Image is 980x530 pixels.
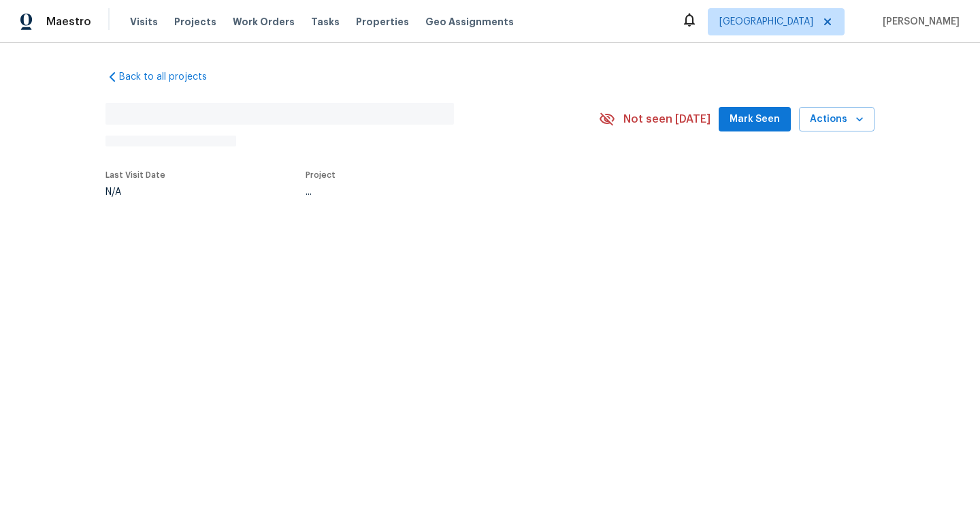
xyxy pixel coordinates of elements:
[306,187,567,197] div: ...
[233,15,295,29] span: Work Orders
[130,15,158,29] span: Visits
[719,107,791,132] button: Mark Seen
[810,111,864,128] span: Actions
[719,15,813,29] span: [GEOGRAPHIC_DATA]
[311,17,340,27] span: Tasks
[730,111,780,128] span: Mark Seen
[46,15,91,29] span: Maestro
[174,15,216,29] span: Projects
[306,171,336,179] span: Project
[105,70,236,84] a: Back to all projects
[799,107,875,132] button: Actions
[623,112,710,126] span: Not seen [DATE]
[105,187,165,197] div: N/A
[425,15,514,29] span: Geo Assignments
[877,15,960,29] span: [PERSON_NAME]
[105,171,165,179] span: Last Visit Date
[356,15,409,29] span: Properties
